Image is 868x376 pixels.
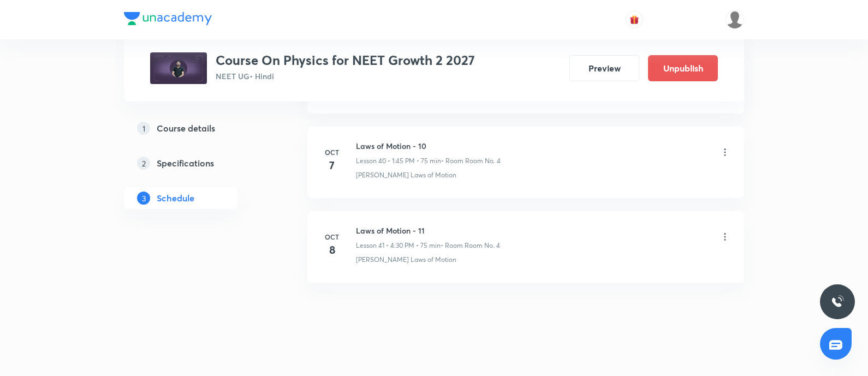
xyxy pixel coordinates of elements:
p: 3 [137,192,150,205]
img: 3f3f7af29ae84b1a9636f8537586a9fa.jpg [150,52,207,84]
h5: Course details [157,122,215,135]
a: 2Specifications [124,152,272,174]
img: Company Logo [124,12,212,25]
h3: Course On Physics for NEET Growth 2 2027 [216,52,475,68]
p: [PERSON_NAME] Laws of Motion [356,170,456,180]
a: 1Course details [124,117,272,139]
img: avatar [629,15,639,25]
p: 1 [137,122,150,135]
h6: Oct [321,147,343,157]
h5: Specifications [157,157,214,170]
button: avatar [626,11,643,28]
img: ttu [831,295,844,308]
button: Unpublish [648,55,718,81]
p: [PERSON_NAME] Laws of Motion [356,255,456,265]
img: Gopal ram [726,10,744,29]
h4: 8 [321,242,343,258]
h6: Laws of Motion - 11 [356,225,500,236]
p: NEET UG • Hindi [216,70,475,82]
a: Company Logo [124,12,212,28]
p: • Room Room No. 4 [441,241,500,250]
button: Preview [569,55,639,81]
p: • Room Room No. 4 [441,156,501,166]
p: Lesson 41 • 4:30 PM • 75 min [356,241,441,250]
p: 2 [137,157,150,170]
h6: Oct [321,232,343,242]
h4: 7 [321,157,343,174]
h6: Laws of Motion - 10 [356,140,501,152]
h5: Schedule [157,192,194,205]
p: Lesson 40 • 1:45 PM • 75 min [356,156,441,166]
